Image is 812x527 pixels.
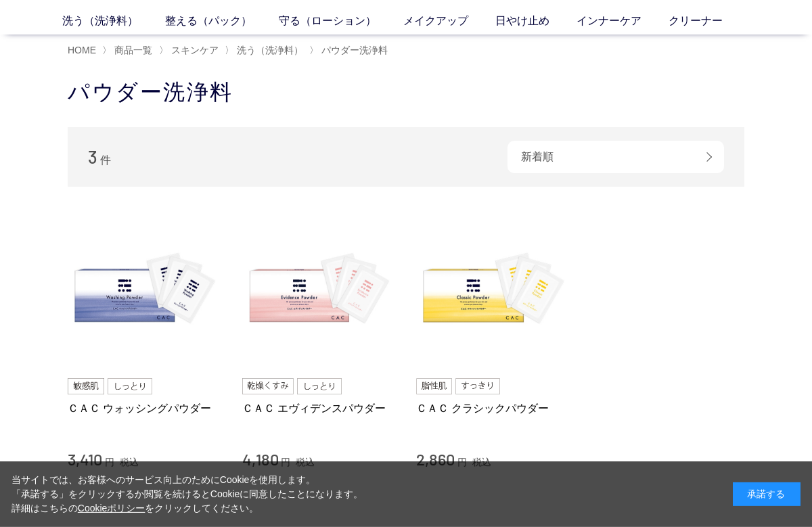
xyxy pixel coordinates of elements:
[242,401,397,415] a: ＣＡＣ エヴィデンスパウダー
[669,13,750,29] a: クリーナー
[242,214,397,368] img: ＣＡＣ エヴィデンスパウダー
[242,449,279,469] span: 4,180
[455,378,500,394] img: すっきり
[237,45,303,55] span: 洗う（洗浄料）
[416,401,570,415] a: ＣＡＣ クラシックパウダー
[319,45,388,55] a: パウダー洗浄料
[12,473,363,515] div: 当サイトでは、お客様へのサービス向上のためにCookieを使用します。 「承諾する」をクリックするか閲覧を続けるとCookieに同意したことになります。 詳細はこちらの をクリックしてください。
[416,214,570,368] img: ＣＡＣ クラシックパウダー
[68,78,744,107] h1: パウダー洗浄料
[62,13,165,29] a: 洗う（洗浄料）
[472,457,491,467] span: 税込
[281,457,290,467] span: 円
[68,45,96,55] a: HOME
[225,44,307,57] li: 〉
[309,44,391,57] li: 〉
[102,44,156,57] li: 〉
[297,378,342,394] img: しっとり
[416,378,452,394] img: 脂性肌
[159,44,222,57] li: 〉
[168,45,219,55] a: スキンケア
[495,13,577,29] a: 日やけ止め
[457,457,467,467] span: 円
[120,457,139,467] span: 税込
[108,378,152,394] img: しっとり
[403,13,495,29] a: メイクアップ
[78,503,145,513] a: Cookieポリシー
[242,378,294,394] img: 乾燥くすみ
[234,45,303,55] a: 洗う（洗浄料）
[416,449,455,469] span: 2,860
[114,45,152,55] span: 商品一覧
[171,45,219,55] span: スキンケア
[279,13,403,29] a: 守る（ローション）
[68,378,104,394] img: 敏感肌
[165,13,279,29] a: 整える（パック）
[733,482,800,506] div: 承諾する
[296,457,315,467] span: 税込
[321,45,388,55] span: パウダー洗浄料
[68,401,222,415] a: ＣＡＣ ウォッシングパウダー
[105,457,114,467] span: 円
[68,214,222,368] img: ＣＡＣ ウォッシングパウダー
[68,449,102,469] span: 3,410
[100,154,111,166] span: 件
[112,45,152,55] a: 商品一覧
[577,13,669,29] a: インナーケア
[88,146,97,167] span: 3
[507,141,724,173] div: 新着順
